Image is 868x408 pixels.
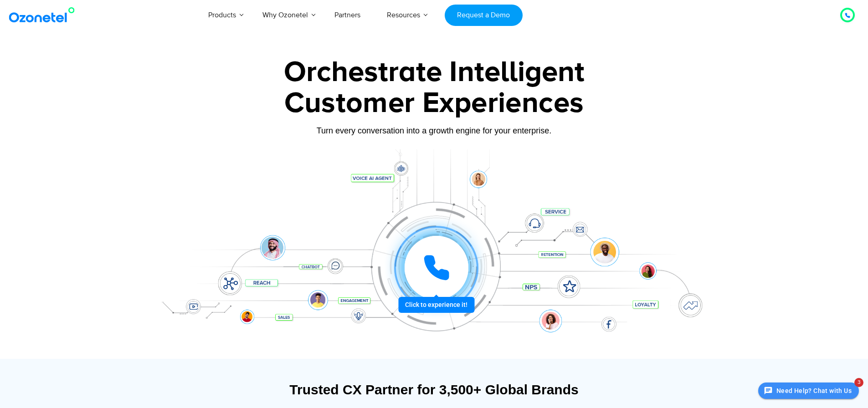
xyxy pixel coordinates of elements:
div: Orchestrate Intelligent [149,58,719,87]
div: Trusted CX Partner for 3,500+ Global Brands [154,382,714,398]
a: Request a Demo [445,5,523,26]
span: 3 [854,378,863,387]
div: Customer Experiences [149,82,719,125]
button: Need Help? Chat with Us [758,382,859,399]
div: Turn every conversation into a growth engine for your enterprise. [149,126,719,136]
